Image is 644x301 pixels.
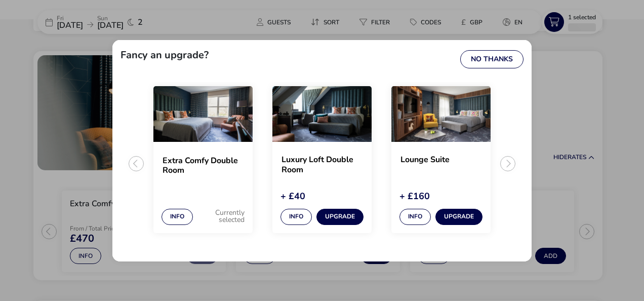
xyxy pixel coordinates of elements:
[112,40,532,261] div: upgrades-settings
[316,209,364,225] button: Upgrade
[144,86,263,233] swiper-slide: 1 / 3
[203,207,245,225] div: Currently selected
[112,40,532,261] div: extra-settings
[381,86,500,233] swiper-slide: 3 / 3
[399,192,482,201] div: + £160
[460,50,524,68] button: No Thanks
[400,155,481,174] h2: Lounge Suite
[263,86,382,233] swiper-slide: 2 / 3
[435,209,482,225] button: Upgrade
[280,209,312,225] button: Info
[163,156,244,175] h2: Extra Comfy Double Room
[120,50,209,60] h2: Fancy an upgrade?
[281,155,363,174] h2: Luxury Loft Double Room
[399,209,431,225] button: Info
[162,209,193,225] button: Info
[280,192,364,201] div: + £40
